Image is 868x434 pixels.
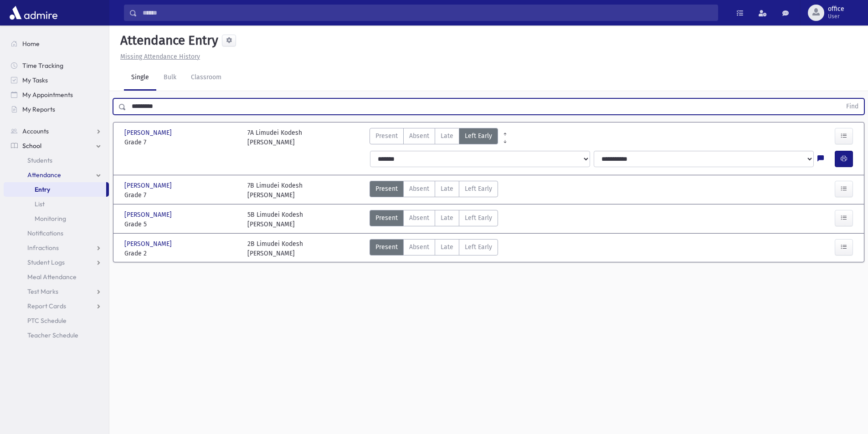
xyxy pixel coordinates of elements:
[841,99,864,114] button: Find
[27,273,77,281] span: Meal Attendance
[117,33,218,48] h5: Attendance Entry
[247,239,303,258] div: 2B Limudei Kodesh [PERSON_NAME]
[4,36,109,51] a: Home
[4,284,109,299] a: Test Marks
[4,153,109,168] a: Students
[247,210,303,229] div: 5B Limudei Kodesh [PERSON_NAME]
[370,128,498,147] div: AttTypes
[465,213,492,223] span: Left Early
[4,255,109,270] a: Student Logs
[124,138,238,147] span: Grade 7
[27,287,58,296] span: Test Marks
[409,131,429,141] span: Absent
[370,239,498,258] div: AttTypes
[465,131,492,141] span: Left Early
[35,200,45,208] span: List
[117,53,200,61] a: Missing Attendance History
[124,65,156,91] a: Single
[27,302,66,310] span: Report Cards
[4,197,109,211] a: List
[4,299,109,313] a: Report Cards
[120,53,200,61] u: Missing Attendance History
[27,317,67,325] span: PTC Schedule
[22,127,49,135] span: Accounts
[4,182,106,197] a: Entry
[465,184,492,194] span: Left Early
[27,171,61,179] span: Attendance
[4,87,109,102] a: My Appointments
[375,184,398,194] span: Present
[4,102,109,117] a: My Reports
[441,131,453,141] span: Late
[22,105,55,113] span: My Reports
[4,240,109,255] a: Infractions
[4,328,109,342] a: Teacher Schedule
[124,128,174,138] span: [PERSON_NAME]
[22,142,41,150] span: School
[7,4,60,22] img: AdmirePro
[27,156,52,164] span: Students
[22,91,73,99] span: My Appointments
[27,229,63,237] span: Notifications
[828,5,844,13] span: office
[370,181,498,200] div: AttTypes
[4,226,109,240] a: Notifications
[828,13,844,20] span: User
[441,184,453,194] span: Late
[124,210,174,220] span: [PERSON_NAME]
[22,76,48,84] span: My Tasks
[465,242,492,252] span: Left Early
[409,213,429,223] span: Absent
[4,73,109,87] a: My Tasks
[35,185,50,194] span: Entry
[4,270,109,284] a: Meal Attendance
[27,258,65,266] span: Student Logs
[409,184,429,194] span: Absent
[441,213,453,223] span: Late
[27,244,59,252] span: Infractions
[375,213,398,223] span: Present
[441,242,453,252] span: Late
[22,61,63,70] span: Time Tracking
[124,220,238,229] span: Grade 5
[137,5,718,21] input: Search
[27,331,78,339] span: Teacher Schedule
[4,58,109,73] a: Time Tracking
[35,214,66,223] span: Monitoring
[375,242,398,252] span: Present
[156,65,184,91] a: Bulk
[124,239,174,249] span: [PERSON_NAME]
[4,124,109,138] a: Accounts
[4,138,109,153] a: School
[409,242,429,252] span: Absent
[22,40,40,48] span: Home
[124,190,238,200] span: Grade 7
[4,313,109,328] a: PTC Schedule
[4,211,109,226] a: Monitoring
[4,168,109,182] a: Attendance
[247,128,302,147] div: 7A Limudei Kodesh [PERSON_NAME]
[375,131,398,141] span: Present
[247,181,303,200] div: 7B Limudei Kodesh [PERSON_NAME]
[124,181,174,190] span: [PERSON_NAME]
[370,210,498,229] div: AttTypes
[124,249,238,258] span: Grade 2
[184,65,229,91] a: Classroom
